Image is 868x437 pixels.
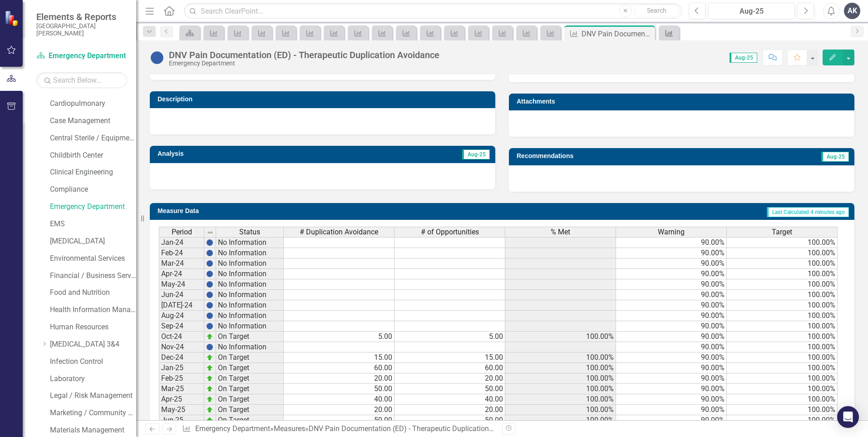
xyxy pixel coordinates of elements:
td: On Target [216,415,284,426]
a: Marketing / Community Services [50,408,136,418]
div: Emergency Department [169,60,439,67]
td: On Target [216,332,284,342]
td: 100.00% [727,300,838,311]
td: 100.00% [727,258,838,269]
div: DNV Pain Documentation (ED) - Therapeutic Duplication Avoidance [169,50,439,60]
td: 100.00% [727,415,838,426]
td: 100.00% [505,384,616,394]
td: 90.00% [616,342,727,353]
a: Case Management [50,116,136,126]
td: On Target [216,373,284,384]
img: 8DAGhfEEPCf229AAAAAElFTkSuQmCC [207,229,214,236]
img: BgCOk07PiH71IgAAAABJRU5ErkJggg== [206,239,213,246]
td: 100.00% [727,373,838,384]
td: 100.00% [727,353,838,363]
td: 60.00 [284,363,395,373]
td: 90.00% [616,373,727,384]
td: Sep-24 [159,321,204,332]
td: 100.00% [727,321,838,332]
td: 90.00% [616,258,727,269]
td: No Information [216,321,284,332]
td: 40.00 [284,394,395,405]
td: No Information [216,279,284,290]
span: Period [172,228,192,236]
img: BgCOk07PiH71IgAAAABJRU5ErkJggg== [206,343,213,351]
td: 100.00% [727,237,838,248]
td: 50.00 [395,384,505,394]
td: On Target [216,394,284,405]
span: # of Opportunities [421,228,479,236]
img: BgCOk07PiH71IgAAAABJRU5ErkJggg== [206,312,213,319]
img: BgCOk07PiH71IgAAAABJRU5ErkJggg== [206,260,213,267]
a: Cardiopulmonary [50,99,136,109]
a: [MEDICAL_DATA] 3&4 [50,339,136,350]
td: 20.00 [395,405,505,415]
img: zOikAAAAAElFTkSuQmCC [206,417,213,424]
a: Environmental Services [50,253,136,264]
td: May-25 [159,405,204,415]
td: 90.00% [616,332,727,342]
td: Mar-25 [159,384,204,394]
img: BgCOk07PiH71IgAAAABJRU5ErkJggg== [206,302,213,309]
td: 100.00% [727,290,838,300]
img: BgCOk07PiH71IgAAAABJRU5ErkJggg== [206,270,213,278]
a: Central Sterile / Equipment Distribution [50,133,136,144]
td: 60.00 [395,363,505,373]
td: 90.00% [616,363,727,373]
a: Childbirth Center [50,150,136,161]
span: % Met [551,228,570,236]
td: Jun-25 [159,415,204,426]
span: Search [647,7,666,14]
div: DNV Pain Documentation (ED) - Therapeutic Duplication Avoidance [309,424,524,433]
img: zOikAAAAAElFTkSuQmCC [206,406,213,413]
div: AK [844,3,860,19]
td: Aug-24 [159,311,204,321]
img: zOikAAAAAElFTkSuQmCC [206,385,213,392]
td: On Target [216,384,284,394]
img: zOikAAAAAElFTkSuQmCC [206,396,213,403]
div: Aug-25 [711,6,792,17]
span: Status [239,228,260,236]
td: No Information [216,300,284,311]
img: ClearPoint Strategy [5,10,20,26]
td: 20.00 [284,405,395,415]
span: # Duplication Avoidance [300,228,378,236]
img: BgCOk07PiH71IgAAAABJRU5ErkJggg== [206,291,213,298]
td: May-24 [159,279,204,290]
a: Infection Control [50,357,136,367]
td: No Information [216,311,284,321]
td: On Target [216,353,284,363]
a: [MEDICAL_DATA] [50,236,136,247]
input: Search Below... [36,72,127,88]
td: 100.00% [505,353,616,363]
td: 15.00 [395,353,505,363]
a: EMS [50,219,136,229]
img: No Information [150,50,164,65]
span: Aug-25 [821,152,849,162]
small: [GEOGRAPHIC_DATA][PERSON_NAME] [36,22,127,37]
h3: Analysis [158,150,317,157]
td: Oct-24 [159,332,204,342]
span: Aug-25 [462,149,490,159]
td: 15.00 [284,353,395,363]
div: DNV Pain Documentation (ED) - Therapeutic Duplication Avoidance [582,28,653,40]
td: 100.00% [505,394,616,405]
h3: Measure Data [158,208,388,214]
td: 40.00 [395,394,505,405]
td: 100.00% [727,363,838,373]
button: Search [634,5,680,17]
div: » » [182,424,495,434]
td: 90.00% [616,248,727,258]
td: 100.00% [505,373,616,384]
img: BgCOk07PiH71IgAAAABJRU5ErkJggg== [206,281,213,288]
a: Emergency Department [36,51,127,61]
td: 50.00 [284,384,395,394]
td: 50.00 [284,415,395,426]
td: 100.00% [505,405,616,415]
td: 90.00% [616,269,727,279]
td: 100.00% [727,394,838,405]
td: 90.00% [616,290,727,300]
img: zOikAAAAAElFTkSuQmCC [206,354,213,361]
span: Aug-25 [730,53,757,63]
a: Measures [274,424,305,433]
